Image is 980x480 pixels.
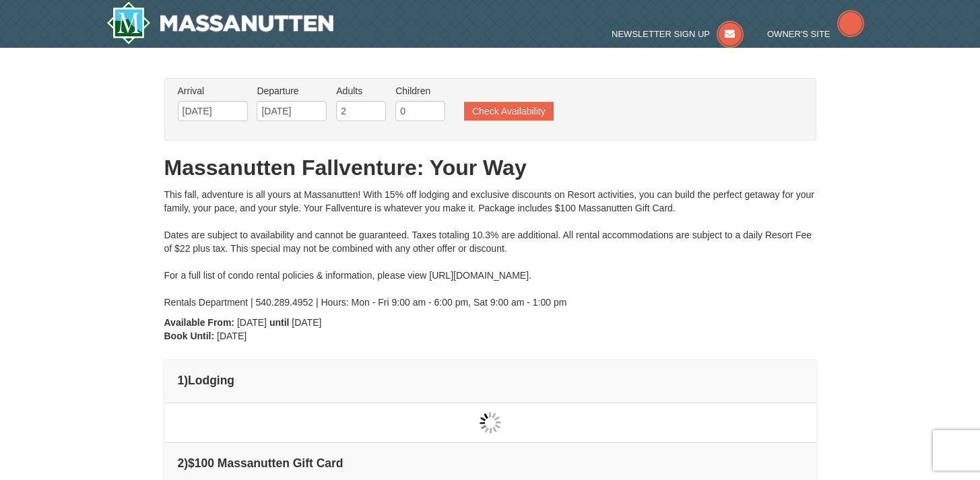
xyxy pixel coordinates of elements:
strong: until [269,317,290,328]
a: Newsletter Sign Up [612,29,744,39]
button: Check Availability [464,102,554,121]
strong: Available From: [164,317,235,328]
span: Newsletter Sign Up [612,29,710,39]
h4: 1 Lodging [178,374,803,387]
span: Owner's Site [767,29,830,39]
img: wait gif [480,412,501,434]
h4: 2 $100 Massanutten Gift Card [178,456,803,470]
a: Massanutten Resort [106,1,334,44]
span: ) [184,374,188,387]
strong: Book Until: [164,331,215,341]
label: Arrival [178,84,248,98]
h1: Massanutten Fallventure: Your Way [164,154,816,181]
label: Children [395,84,445,98]
div: This fall, adventure is all yours at Massanutten! With 15% off lodging and exclusive discounts on... [164,188,816,309]
span: [DATE] [217,331,247,341]
a: Owner's Site [767,29,864,39]
label: Departure [257,84,327,98]
span: [DATE] [292,317,321,328]
span: ) [184,456,188,470]
label: Adults [336,84,386,98]
img: Massanutten Resort Logo [106,1,334,44]
span: [DATE] [237,317,267,328]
